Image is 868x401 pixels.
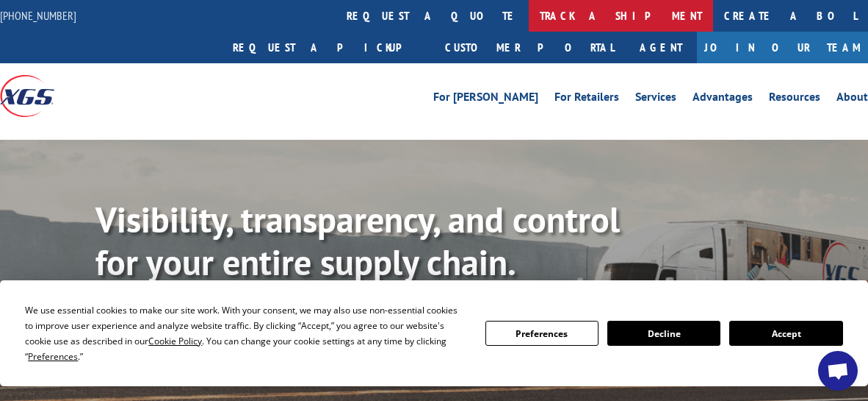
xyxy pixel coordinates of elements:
a: For Retailers [554,91,619,107]
a: Agent [625,32,697,63]
a: Services [635,91,676,107]
div: We use essential cookies to make our site work. With your consent, we may also use non-essential ... [25,302,467,364]
a: Customer Portal [434,32,625,63]
button: Preferences [485,321,598,346]
a: Advantages [692,91,753,107]
span: Preferences [28,350,78,363]
a: Resources [769,91,820,107]
button: Accept [729,321,842,346]
button: Decline [607,321,720,346]
b: Visibility, transparency, and control for your entire supply chain. [95,196,620,285]
a: Request a pickup [222,32,434,63]
a: Open chat [818,351,858,391]
a: For [PERSON_NAME] [433,91,538,107]
span: Cookie Policy [148,335,202,347]
a: Join Our Team [697,32,868,63]
a: About [836,91,868,107]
